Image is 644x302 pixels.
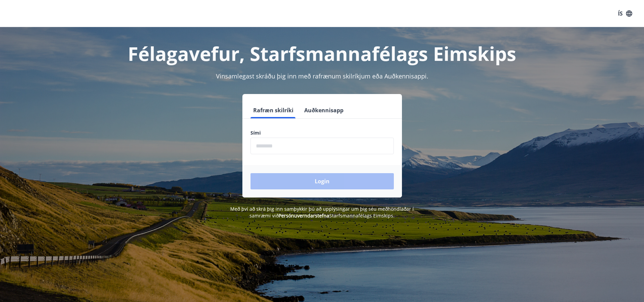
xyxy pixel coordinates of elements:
button: Rafræn skilríki [251,102,296,118]
span: Vinsamlegast skráðu þig inn með rafrænum skilríkjum eða Auðkennisappi. [216,72,428,80]
button: ÍS [614,7,636,20]
span: Með því að skrá þig inn samþykkir þú að upplýsingar um þig séu meðhöndlaðar í samræmi við Starfsm... [230,206,414,219]
a: Persónuverndarstefna [279,212,329,219]
label: Sími [251,130,394,136]
h1: Félagavefur, Starfsmannafélags Eimskips [87,41,557,66]
button: Auðkennisapp [302,102,346,118]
